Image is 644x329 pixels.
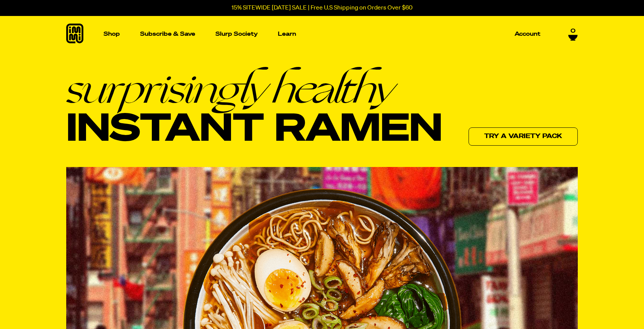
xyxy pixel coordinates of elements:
[100,16,123,52] a: Shop
[275,16,299,52] a: Learn
[66,67,442,151] h1: Instant Ramen
[469,127,578,146] a: Try a variety pack
[515,31,540,37] p: Account
[278,31,296,37] p: Learn
[140,31,195,37] p: Subscribe & Save
[568,28,578,41] a: 0
[137,28,198,40] a: Subscribe & Save
[104,31,120,37] p: Shop
[571,28,575,35] span: 0
[100,16,544,52] nav: Main navigation
[231,5,413,11] p: 15% SITEWIDE [DATE] SALE | Free U.S Shipping on Orders Over $60
[66,67,442,109] em: surprisingly healthy
[212,28,261,40] a: Slurp Society
[215,31,258,37] p: Slurp Society
[512,28,544,40] a: Account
